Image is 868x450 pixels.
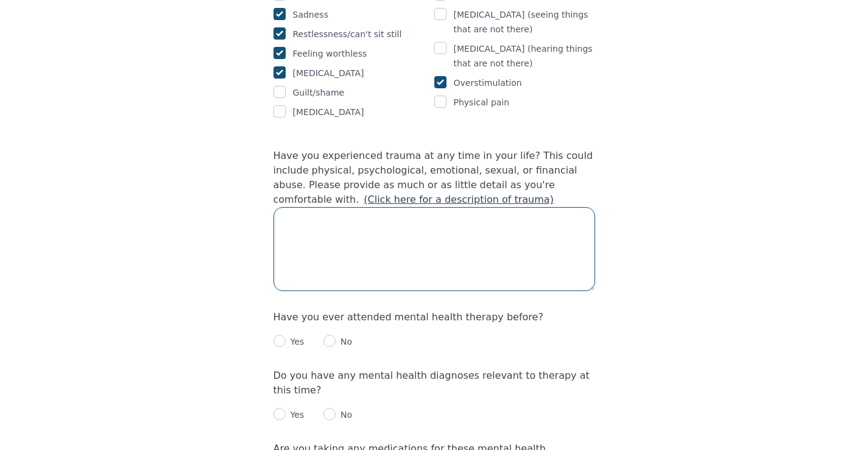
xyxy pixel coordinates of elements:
[293,105,364,119] p: [MEDICAL_DATA]
[293,66,364,80] p: [MEDICAL_DATA]
[454,95,510,110] p: Physical pain
[336,336,352,348] p: No
[286,409,305,421] p: Yes
[293,85,345,100] p: Guilt/shame
[293,46,367,61] p: Feeling worthless
[364,194,554,205] a: (Click here for a description of trauma)
[336,409,352,421] p: No
[273,370,590,396] label: Do you have any mental health diagnoses relevant to therapy at this time?
[293,7,328,22] p: Sadness
[286,336,305,348] p: Yes
[454,7,595,37] p: [MEDICAL_DATA] (seeing things that are not there)
[273,150,593,205] label: Have you experienced trauma at any time in your life? This could include physical, psychological,...
[454,76,522,90] p: Overstimulation
[293,27,402,41] p: Restlessness/can't sit still
[273,311,543,323] label: Have you ever attended mental health therapy before?
[454,41,595,71] p: [MEDICAL_DATA] (hearing things that are not there)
